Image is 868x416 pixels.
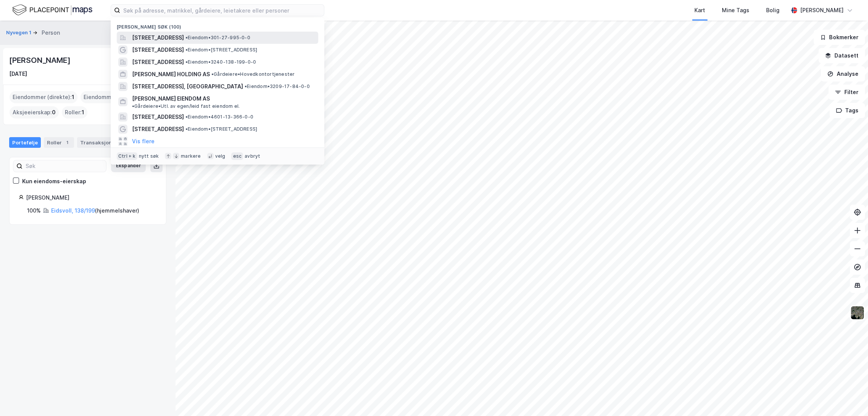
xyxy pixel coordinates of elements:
[132,112,184,122] span: [STREET_ADDRESS]
[821,66,865,82] button: Analyse
[42,28,60,37] div: Person
[132,82,243,91] span: [STREET_ADDRESS], [GEOGRAPHIC_DATA]
[829,103,865,118] button: Tags
[132,58,184,67] span: [STREET_ADDRESS]
[82,108,84,117] span: 1
[81,91,154,103] div: Eiendommer (Indirekte) :
[52,108,56,117] span: 0
[185,47,257,53] span: Eiendom • [STREET_ADDRESS]
[181,153,201,159] div: markere
[231,152,243,160] div: esc
[245,83,247,89] span: •
[132,94,210,103] span: [PERSON_NAME] EIENDOM AS
[185,126,257,132] span: Eiendom • [STREET_ADDRESS]
[185,59,188,65] span: •
[6,29,33,37] button: Nyvegen 1
[51,207,95,214] a: Eidsvoll, 138/199
[185,126,188,132] span: •
[10,106,59,118] div: Aksjeeierskap :
[245,153,260,159] div: avbryt
[62,106,87,118] div: Roller :
[27,206,41,215] div: 100%
[22,177,86,186] div: Kun eiendoms-eierskap
[72,93,74,102] span: 1
[185,47,188,53] span: •
[766,6,779,15] div: Bolig
[77,137,130,148] div: Transaksjoner
[813,30,865,45] button: Bokmerker
[800,6,844,15] div: [PERSON_NAME]
[185,114,253,120] span: Eiendom • 4601-13-366-0-0
[132,125,184,134] span: [STREET_ADDRESS]
[9,137,41,148] div: Portefølje
[26,193,157,202] div: [PERSON_NAME]
[722,6,749,15] div: Mine Tags
[10,91,77,103] div: Eiendommer (direkte) :
[132,70,210,79] span: [PERSON_NAME] HOLDING AS
[120,5,324,16] input: Søk på adresse, matrikkel, gårdeiere, leietakere eller personer
[694,6,705,15] div: Kart
[44,137,74,148] div: Roller
[132,45,184,54] span: [STREET_ADDRESS]
[132,103,134,109] span: •
[117,152,137,160] div: Ctrl + k
[9,69,27,78] div: [DATE]
[830,379,868,416] iframe: Chat Widget
[132,103,240,109] span: Gårdeiere • Utl. av egen/leid fast eiendom el.
[211,71,295,77] span: Gårdeiere • Hovedkontortjenester
[185,35,188,40] span: •
[139,153,159,159] div: nytt søk
[63,139,71,146] div: 1
[111,160,146,172] button: Ekspander
[51,206,139,215] div: ( hjemmelshaver )
[23,160,106,172] input: Søk
[215,153,225,159] div: velg
[111,18,324,32] div: [PERSON_NAME] søk (100)
[245,83,310,90] span: Eiendom • 3209-17-84-0-0
[850,306,865,320] img: 9k=
[185,59,256,65] span: Eiendom • 3240-138-199-0-0
[9,54,72,66] div: [PERSON_NAME]
[12,3,92,17] img: logo.f888ab2527a4732fd821a326f86c7f29.svg
[132,33,184,42] span: [STREET_ADDRESS]
[818,48,865,63] button: Datasett
[828,85,865,100] button: Filter
[830,379,868,416] div: Kontrollprogram for chat
[211,71,214,77] span: •
[185,35,250,41] span: Eiendom • 301-27-995-0-0
[132,137,155,146] button: Vis flere
[185,114,188,120] span: •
